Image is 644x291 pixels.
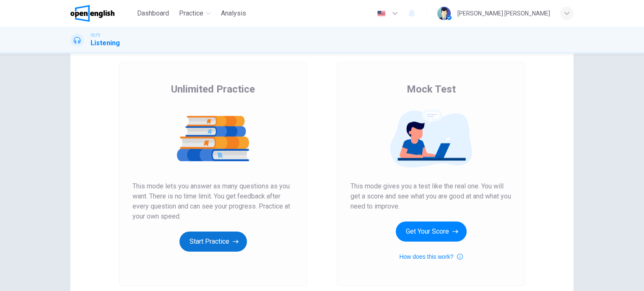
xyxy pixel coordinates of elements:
button: Analysis [218,6,249,21]
img: OpenEnglish logo [70,5,114,22]
span: This mode lets you answer as many questions as you want. There is no time limit. You get feedback... [132,181,293,221]
button: Start Practice [179,232,247,252]
button: Dashboard [134,6,172,21]
span: Practice [179,8,203,18]
span: Analysis [221,8,246,18]
button: Get Your Score [396,221,467,242]
button: Practice [176,6,214,21]
span: Unlimited Practice [171,82,255,96]
img: en [376,10,387,17]
h1: Listening [91,38,120,48]
a: OpenEnglish logo [70,5,134,22]
button: How does this work? [399,252,462,262]
div: [PERSON_NAME] [PERSON_NAME] [457,8,550,18]
span: IELTS [91,32,100,38]
span: Mock Test [407,82,456,96]
img: Profile picture [437,7,451,20]
span: This mode gives you a test like the real one. You will get a score and see what you are good at a... [351,181,512,211]
span: Dashboard [137,8,169,18]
